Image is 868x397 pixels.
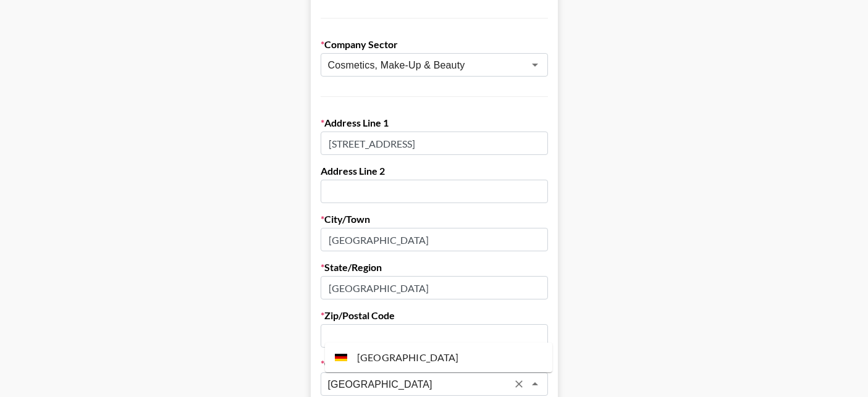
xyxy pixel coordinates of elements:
[321,261,548,274] label: State/Region
[526,56,544,73] button: Open
[325,348,552,367] li: [GEOGRAPHIC_DATA]
[526,375,544,393] button: Close
[321,213,548,225] label: City/Town
[510,375,528,393] button: Clear
[321,309,548,322] label: Zip/Postal Code
[321,357,548,370] label: Country
[321,117,548,129] label: Address Line 1
[321,165,548,177] label: Address Line 2
[321,38,548,51] label: Company Sector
